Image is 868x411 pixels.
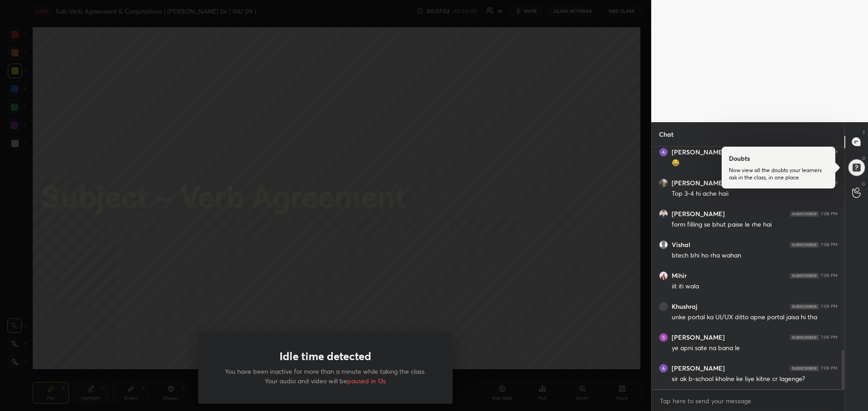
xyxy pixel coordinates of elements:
[672,364,725,372] h6: [PERSON_NAME]
[821,180,838,186] div: 7:08 PM
[863,129,865,136] p: T
[659,302,668,311] img: thumbnail.jpg
[659,179,668,187] img: thumbnail.jpg
[672,179,725,187] h6: [PERSON_NAME]
[790,242,819,248] img: 4P8fHbbgJtejmAAAAAElFTkSuQmCC
[672,313,838,322] div: unke portal ka UI/UX ditto apne portal jaisa hi tha
[672,148,725,156] h6: [PERSON_NAME]
[862,180,865,187] p: G
[659,333,668,342] img: thumbnail.jpg
[659,210,668,218] img: thumbnail.jpg
[659,148,668,156] img: thumbnail.jpg
[672,251,838,260] div: btech bhi ho rha wahan
[672,241,690,249] h6: Vishal
[672,333,725,342] h6: [PERSON_NAME]
[790,211,819,217] img: 4P8fHbbgJtejmAAAAAElFTkSuQmCC
[652,122,681,146] p: Chat
[672,220,838,229] div: form filling se bhut paise le rhe hai
[821,149,838,155] div: 7:08 PM
[821,273,838,278] div: 7:09 PM
[652,147,845,389] div: grid
[821,211,838,217] div: 7:08 PM
[790,273,819,278] img: 4P8fHbbgJtejmAAAAAElFTkSuQmCC
[279,350,371,363] h1: Idle time detected
[821,335,838,340] div: 7:09 PM
[220,366,431,386] p: You have been inactive for more than a minute while taking the class. Your audio and video will be
[790,335,819,340] img: 4P8fHbbgJtejmAAAAAElFTkSuQmCC
[659,272,668,280] img: thumbnail.jpg
[659,364,668,372] img: thumbnail.jpg
[790,304,819,309] img: 4P8fHbbgJtejmAAAAAElFTkSuQmCC
[672,158,838,168] div: 😂
[862,155,865,162] p: D
[672,302,697,311] h6: Khushraj
[672,210,725,218] h6: [PERSON_NAME]
[821,304,838,309] div: 7:09 PM
[347,376,386,385] span: paused in 13s
[672,282,838,291] div: iit iti wala
[672,189,838,198] div: Top 3-4 hi ache haii
[790,366,819,371] img: 4P8fHbbgJtejmAAAAAElFTkSuQmCC
[821,366,838,371] div: 7:09 PM
[672,375,838,384] div: sir ak b-school kholne ke liye kitne cr lagenge?
[659,241,668,249] img: default.png
[672,272,687,280] h6: Mihir
[672,344,838,353] div: ye apni sate na bana le
[821,242,838,248] div: 7:08 PM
